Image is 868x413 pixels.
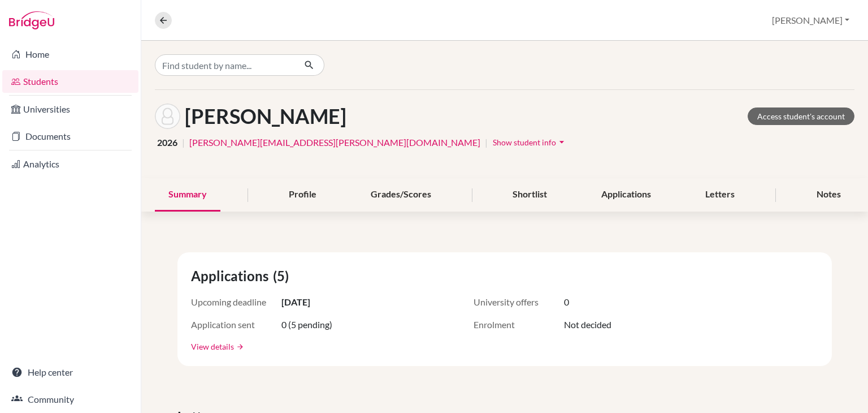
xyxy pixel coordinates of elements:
[191,295,281,309] span: Upcoming deadline
[191,318,281,332] span: Application sent
[189,136,480,149] a: [PERSON_NAME][EMAIL_ADDRESS][PERSON_NAME][DOMAIN_NAME]
[803,178,854,212] div: Notes
[185,104,346,128] h1: [PERSON_NAME]
[2,153,138,175] a: Analytics
[767,10,854,31] button: [PERSON_NAME]
[692,178,748,212] div: Letters
[474,318,564,332] span: Enrolment
[474,295,564,309] span: University offers
[281,318,332,332] span: 0 (5 pending)
[275,178,330,212] div: Profile
[155,54,295,76] input: Find student by name...
[499,178,561,212] div: Shortlist
[357,178,445,212] div: Grades/Scores
[564,295,569,309] span: 0
[2,125,138,148] a: Documents
[273,266,293,286] span: (5)
[2,388,138,411] a: Community
[2,70,138,93] a: Students
[2,361,138,384] a: Help center
[191,266,273,286] span: Applications
[182,136,185,149] span: |
[9,11,54,29] img: Bridge-U
[157,136,177,149] span: 2026
[588,178,665,212] div: Applications
[281,295,310,309] span: [DATE]
[564,318,611,332] span: Not decided
[155,178,220,212] div: Summary
[234,343,244,351] a: arrow_forward
[493,137,556,147] span: Show student info
[748,107,854,125] a: Access student's account
[492,134,568,151] button: Show student infoarrow_drop_down
[155,104,180,129] img: Sarah Dechantsreiter's avatar
[2,98,138,121] a: Universities
[556,136,567,148] i: arrow_drop_down
[2,43,138,66] a: Home
[485,136,488,149] span: |
[191,341,234,352] a: View details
